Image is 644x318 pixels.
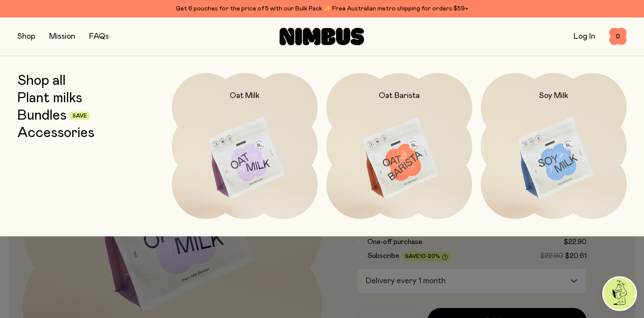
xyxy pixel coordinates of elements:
[17,108,67,124] a: Bundles
[17,125,94,141] a: Accessories
[49,33,75,40] a: Mission
[609,28,627,45] button: 0
[230,90,260,101] h2: Oat Milk
[17,90,82,106] a: Plant milks
[327,73,472,219] a: Oat Barista
[481,73,627,219] a: Soy Milk
[17,73,66,89] a: Shop all
[539,90,568,101] h2: Soy Milk
[574,33,595,40] a: Log In
[73,114,87,119] span: Save
[604,278,636,310] img: agent
[172,73,317,219] a: Oat Milk
[17,3,627,14] div: Get 6 pouches for the price of 5 with our Bulk Pack ✨ Free Australian metro shipping for orders $59+
[89,33,109,40] a: FAQs
[379,90,420,101] h2: Oat Barista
